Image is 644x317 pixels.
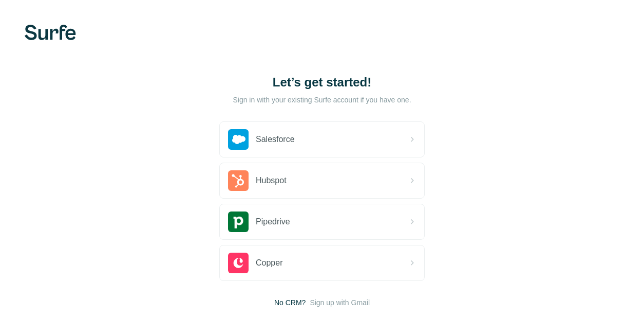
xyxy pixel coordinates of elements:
[274,297,306,308] span: No CRM?
[228,253,249,273] img: copper's logo
[310,297,370,308] button: Sign up with Gmail
[25,25,76,40] img: Surfe's logo
[256,257,282,269] span: Copper
[233,95,411,105] p: Sign in with your existing Surfe account if you have one.
[256,174,287,187] span: Hubspot
[228,170,249,191] img: hubspot's logo
[219,74,425,91] h1: Let’s get started!
[228,212,249,232] img: pipedrive's logo
[256,133,295,146] span: Salesforce
[256,216,290,228] span: Pipedrive
[228,129,249,150] img: salesforce's logo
